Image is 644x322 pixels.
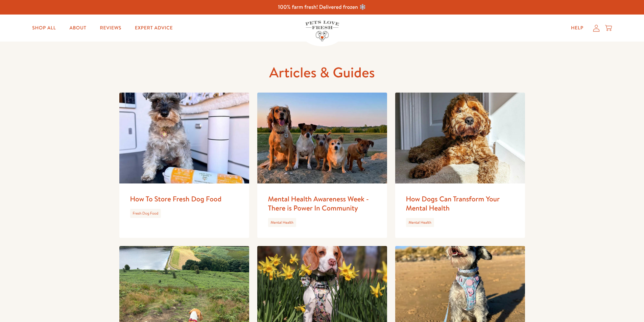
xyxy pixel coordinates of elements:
a: Mental Health [409,220,431,225]
a: Mental Health Awareness Week - There is Power In Community [268,194,369,213]
a: How To Store Fresh Dog Food [130,194,222,204]
h1: Articles & Guides [119,63,525,82]
img: How Dogs Can Transform Your Mental Health [395,93,525,183]
a: Help [566,21,589,35]
img: How To Store Fresh Dog Food [119,93,249,183]
a: Shop All [27,21,61,35]
a: About [64,21,92,35]
img: Mental Health Awareness Week - There is Power In Community [257,93,387,183]
a: Reviews [95,21,127,35]
img: Pets Love Fresh [305,21,339,41]
a: Expert Advice [129,21,178,35]
a: Mental Health [271,220,293,225]
a: How Dogs Can Transform Your Mental Health [406,194,500,213]
a: Fresh Dog Food [133,210,159,216]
